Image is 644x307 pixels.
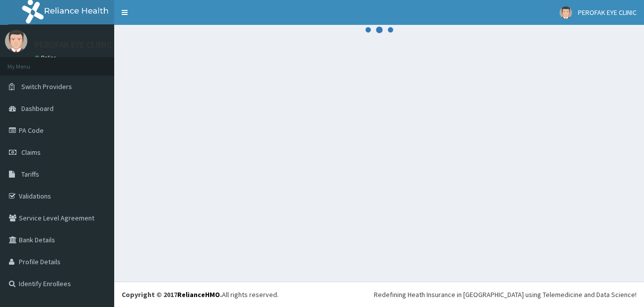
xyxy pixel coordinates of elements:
[122,290,222,299] strong: Copyright © 2017 .
[578,8,637,17] span: PEROFAK EYE CLINIC
[21,82,72,91] span: Switch Providers
[21,104,54,113] span: Dashboard
[35,40,112,49] p: PEROFAK EYE CLINIC
[560,6,572,19] img: User Image
[5,30,27,52] img: User Image
[374,290,637,300] div: Redefining Heath Insurance in [GEOGRAPHIC_DATA] using Telemedicine and Data Science!
[35,54,59,61] a: Online
[364,15,394,45] svg: audio-loading
[114,282,644,307] footer: All rights reserved.
[21,148,41,157] span: Claims
[21,170,39,179] span: Tariffs
[177,290,220,299] a: RelianceHMO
